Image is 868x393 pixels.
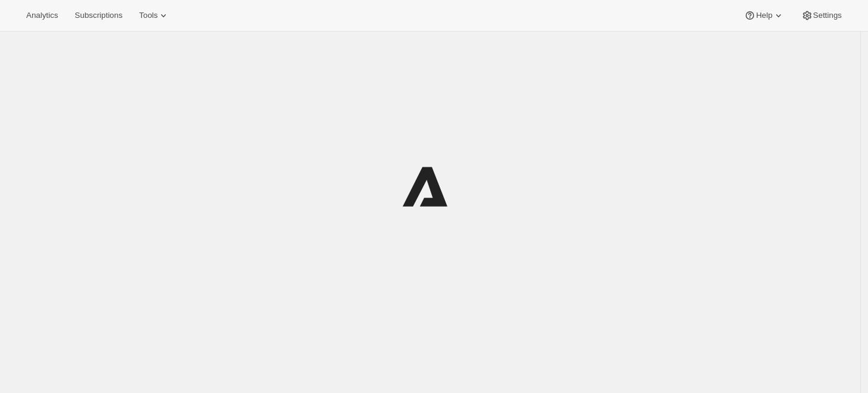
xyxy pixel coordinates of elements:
[67,7,129,24] button: Subscriptions
[756,11,772,20] span: Help
[794,7,849,24] button: Settings
[26,11,58,20] span: Analytics
[139,11,157,20] span: Tools
[813,11,842,20] span: Settings
[19,7,65,24] button: Analytics
[75,11,122,20] span: Subscriptions
[737,7,791,24] button: Help
[132,7,177,24] button: Tools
